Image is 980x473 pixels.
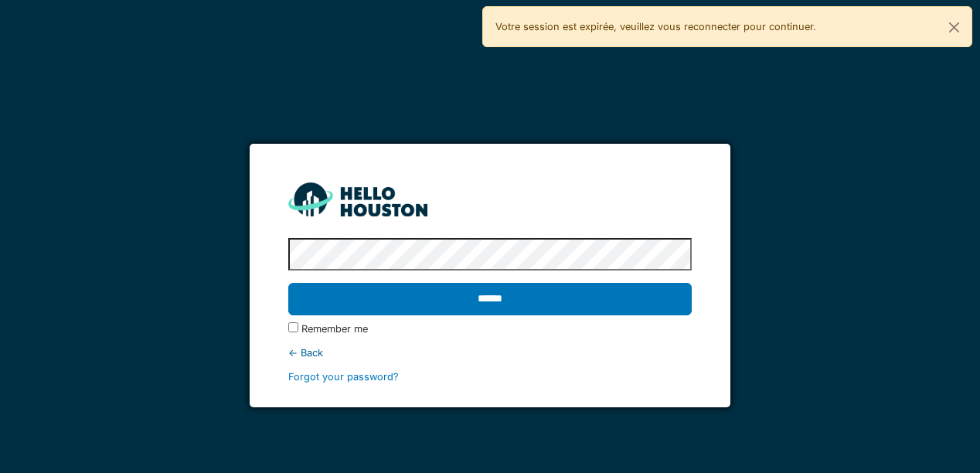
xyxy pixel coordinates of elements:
[288,182,427,216] img: HH_line-BYnF2_Hg.png
[288,345,691,360] div: ← Back
[288,371,399,383] a: Forgot your password?
[482,6,972,47] div: Votre session est expirée, veuillez vous reconnecter pour continuer.
[301,322,368,336] label: Remember me
[937,7,971,48] button: Close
